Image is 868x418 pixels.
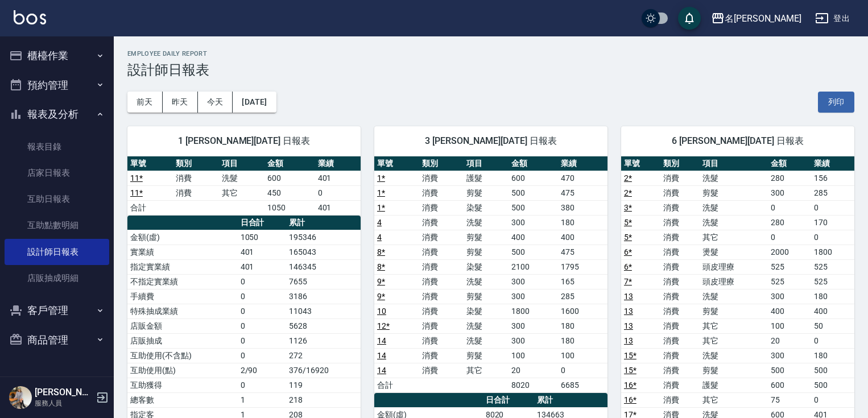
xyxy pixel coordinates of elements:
[509,200,558,215] td: 500
[286,274,361,289] td: 7655
[660,215,700,230] td: 消費
[419,274,464,289] td: 消費
[419,200,464,215] td: 消費
[238,259,286,274] td: 401
[635,135,841,147] span: 6 [PERSON_NAME][DATE] 日報表
[5,100,109,129] button: 報表及分析
[660,304,700,318] td: 消費
[286,348,361,363] td: 272
[811,245,854,259] td: 1800
[238,392,286,407] td: 1
[509,378,558,392] td: 8020
[127,259,238,274] td: 指定實業績
[464,304,509,318] td: 染髮
[173,171,218,185] td: 消費
[374,378,419,392] td: 合計
[700,378,768,392] td: 護髮
[558,215,607,230] td: 180
[173,185,218,200] td: 消費
[811,171,854,185] td: 156
[238,245,286,259] td: 401
[286,304,361,318] td: 11043
[660,348,700,363] td: 消費
[173,156,218,171] th: 類別
[419,156,464,171] th: 類別
[558,304,607,318] td: 1600
[558,185,607,200] td: 475
[315,171,361,185] td: 401
[286,333,361,348] td: 1126
[127,289,238,304] td: 手續費
[700,245,768,259] td: 燙髮
[464,230,509,245] td: 剪髮
[558,318,607,333] td: 180
[163,92,198,113] button: 昨天
[624,336,633,345] a: 13
[811,348,854,363] td: 180
[5,41,109,71] button: 櫃檯作業
[660,378,700,392] td: 消費
[509,156,558,171] th: 金額
[127,92,163,113] button: 前天
[768,200,811,215] td: 0
[700,333,768,348] td: 其它
[127,274,238,289] td: 不指定實業績
[700,200,768,215] td: 洗髮
[419,230,464,245] td: 消費
[768,215,811,230] td: 280
[464,318,509,333] td: 洗髮
[700,185,768,200] td: 剪髮
[464,333,509,348] td: 洗髮
[419,318,464,333] td: 消費
[464,274,509,289] td: 洗髮
[127,363,238,378] td: 互助使用(點)
[700,156,768,171] th: 項目
[464,259,509,274] td: 染髮
[558,156,607,171] th: 業績
[238,304,286,318] td: 0
[419,245,464,259] td: 消費
[768,363,811,378] td: 500
[558,333,607,348] td: 180
[509,333,558,348] td: 300
[509,185,558,200] td: 500
[768,156,811,171] th: 金額
[286,378,361,392] td: 119
[377,307,386,316] a: 10
[700,289,768,304] td: 洗髮
[374,156,419,171] th: 單號
[127,156,173,171] th: 單號
[238,348,286,363] td: 0
[558,378,607,392] td: 6685
[315,200,361,215] td: 401
[768,318,811,333] td: 100
[768,392,811,407] td: 75
[483,393,534,408] th: 日合計
[238,363,286,378] td: 2/90
[388,135,594,147] span: 3 [PERSON_NAME][DATE] 日報表
[509,259,558,274] td: 2100
[219,156,264,171] th: 項目
[5,160,109,186] a: 店家日報表
[286,392,361,407] td: 218
[35,387,93,398] h5: [PERSON_NAME]
[238,333,286,348] td: 0
[768,304,811,318] td: 400
[127,348,238,363] td: 互助使用(不含點)
[624,292,633,301] a: 13
[700,318,768,333] td: 其它
[286,363,361,378] td: 376/16920
[219,185,264,200] td: 其它
[264,156,315,171] th: 金額
[768,333,811,348] td: 20
[768,289,811,304] td: 300
[811,200,854,215] td: 0
[811,363,854,378] td: 500
[419,348,464,363] td: 消費
[286,289,361,304] td: 3186
[419,215,464,230] td: 消費
[286,259,361,274] td: 146345
[264,200,315,215] td: 1050
[624,307,633,316] a: 13
[509,289,558,304] td: 300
